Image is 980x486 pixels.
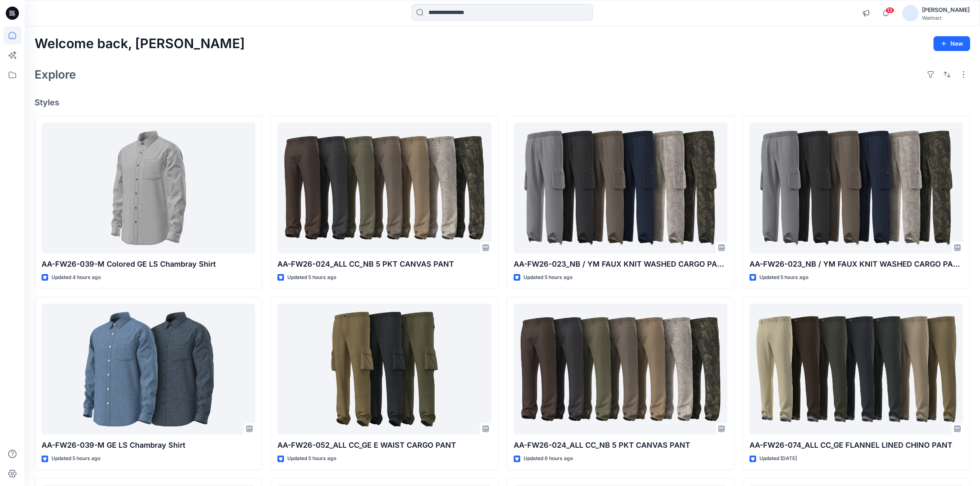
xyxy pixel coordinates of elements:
[514,439,727,451] p: AA-FW26-024_ALL CC_NB 5 PKT CANVAS PANT
[750,439,963,451] p: AA-FW26-074_ALL CC_GE FLANNEL LINED CHINO PANT
[42,439,255,451] p: AA-FW26-039-M GE LS Chambray Shirt
[885,7,894,14] span: 13
[42,304,255,435] a: AA-FW26-039-M GE LS Chambray Shirt
[922,15,970,21] div: Walmart
[750,304,963,435] a: AA-FW26-074_ALL CC_GE FLANNEL LINED CHINO PANT
[287,454,336,463] p: Updated 5 hours ago
[42,258,255,270] p: AA-FW26-039-M Colored GE LS Chambray Shirt
[35,98,970,107] h4: Styles
[933,36,970,51] button: New
[902,5,919,21] img: avatar
[277,123,491,253] a: AA-FW26-024_ALL CC_NB 5 PKT CANVAS PANT
[35,36,245,51] h2: Welcome back, [PERSON_NAME]
[42,123,255,253] a: AA-FW26-039-M Colored GE LS Chambray Shirt
[750,123,963,253] a: AA-FW26-023_NB / YM FAUX KNIT WASHED CARGO PANT
[514,304,727,435] a: AA-FW26-024_ALL CC_NB 5 PKT CANVAS PANT
[759,454,797,463] p: Updated [DATE]
[277,258,491,270] p: AA-FW26-024_ALL CC_NB 5 PKT CANVAS PANT
[759,273,808,282] p: Updated 5 hours ago
[514,123,727,253] a: AA-FW26-023_NB / YM FAUX KNIT WASHED CARGO PANT
[750,258,963,270] p: AA-FW26-023_NB / YM FAUX KNIT WASHED CARGO PANT
[922,5,970,15] div: [PERSON_NAME]
[277,304,491,435] a: AA-FW26-052_ALL CC_GE E WAIST CARGO PANT
[51,273,101,282] p: Updated 4 hours ago
[524,454,573,463] p: Updated 8 hours ago
[51,454,100,463] p: Updated 5 hours ago
[35,68,76,81] h2: Explore
[524,273,573,282] p: Updated 5 hours ago
[277,439,491,451] p: AA-FW26-052_ALL CC_GE E WAIST CARGO PANT
[287,273,336,282] p: Updated 5 hours ago
[514,258,727,270] p: AA-FW26-023_NB / YM FAUX KNIT WASHED CARGO PANT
